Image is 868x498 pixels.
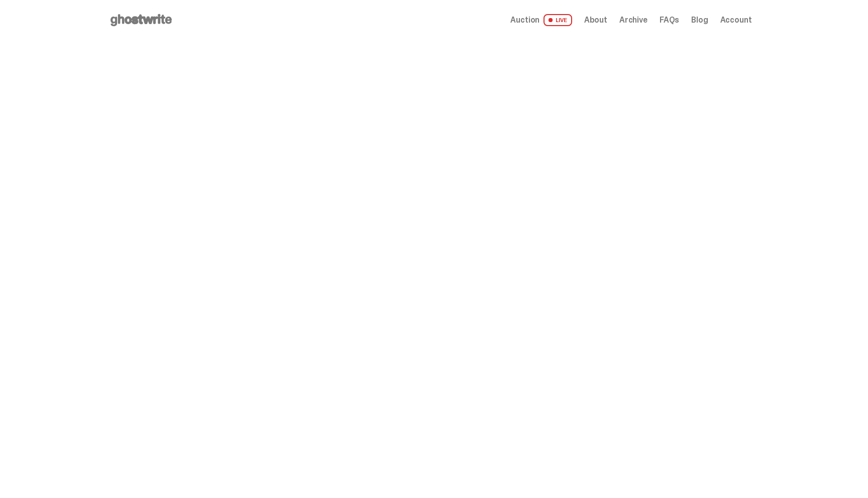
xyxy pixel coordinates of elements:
span: Auction [510,16,539,24]
a: About [584,16,607,24]
a: Blog [691,16,708,24]
a: FAQs [660,16,679,24]
a: Account [720,16,752,24]
a: Archive [619,16,647,24]
a: Auction LIVE [510,14,572,26]
span: LIVE [544,14,572,26]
